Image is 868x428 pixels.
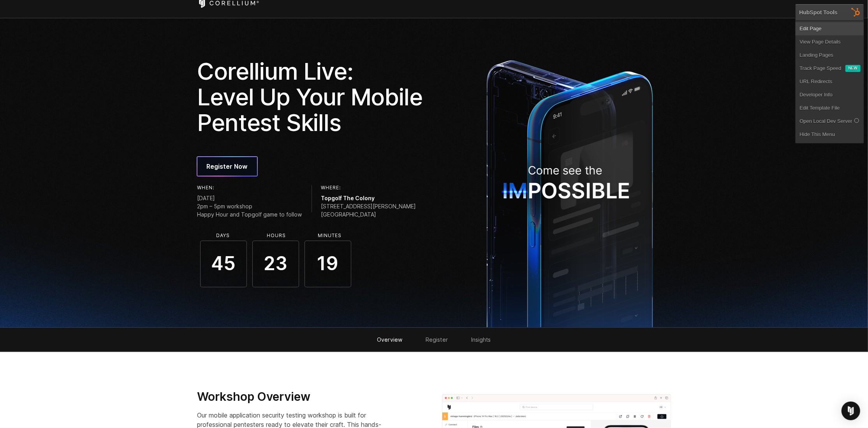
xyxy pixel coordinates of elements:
[796,101,864,115] a: Edit Template File
[471,336,491,343] a: Insights
[197,202,302,218] span: 2pm – 5pm workshop Happy Hour and Topgolf game to follow
[197,58,429,135] h1: Corellium Live: Level Up Your Mobile Pentest Skills
[200,233,246,238] li: Days
[200,241,247,287] span: 45
[321,202,416,218] span: [STREET_ADDRESS][PERSON_NAME] [GEOGRAPHIC_DATA]
[796,35,864,49] a: View Page Details
[197,390,388,404] h3: Workshop Overview
[845,65,861,72] div: New
[253,233,300,238] li: Hours
[795,4,864,143] div: HubSpot Tools Edit PageView Page DetailsLanding Pages Track Page Speed New URL RedirectsDeveloper...
[306,233,353,238] li: Minutes
[796,88,864,101] a: Developer Info
[377,336,402,343] a: Overview
[796,115,864,128] a: Open Local Dev Server
[796,62,845,75] a: Track Page Speed
[796,22,864,35] a: Edit Page
[321,194,416,202] span: Topgolf The Colony
[426,336,448,343] a: Register
[197,185,302,190] h6: When:
[848,4,864,20] img: HubSpot Tools Menu Toggle
[305,241,351,287] span: 19
[799,9,838,16] div: HubSpot Tools
[482,56,657,327] img: ImpossibleDevice_1x
[197,194,302,202] span: [DATE]
[796,75,864,88] a: URL Redirects
[252,241,299,287] span: 23
[796,49,864,62] a: Landing Pages
[796,128,864,141] a: Hide This Menu
[842,402,860,420] div: Open Intercom Messenger
[197,157,257,176] a: Register Now
[321,185,416,190] h6: Where:
[207,162,248,171] span: Register Now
